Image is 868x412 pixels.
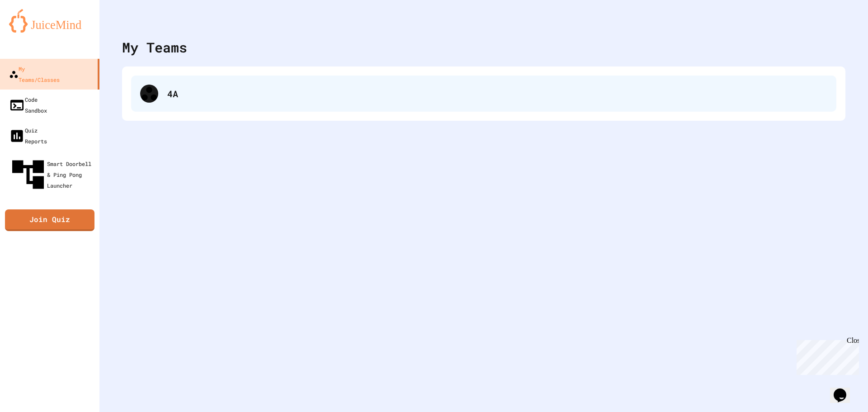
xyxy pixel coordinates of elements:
a: Join Quiz [5,209,94,231]
div: 4A [167,87,827,100]
div: My Teams/Classes [9,63,60,85]
div: My Teams [122,37,187,57]
iframe: chat widget [830,376,859,403]
div: 4A [131,76,836,112]
div: Chat with us now!Close [4,4,62,57]
iframe: chat widget [793,336,859,375]
div: Quiz Reports [9,125,47,147]
div: Smart Doorbell & Ping Pong Launcher [9,156,96,194]
img: logo-orange.svg [9,9,90,33]
div: Code Sandbox [9,94,47,116]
